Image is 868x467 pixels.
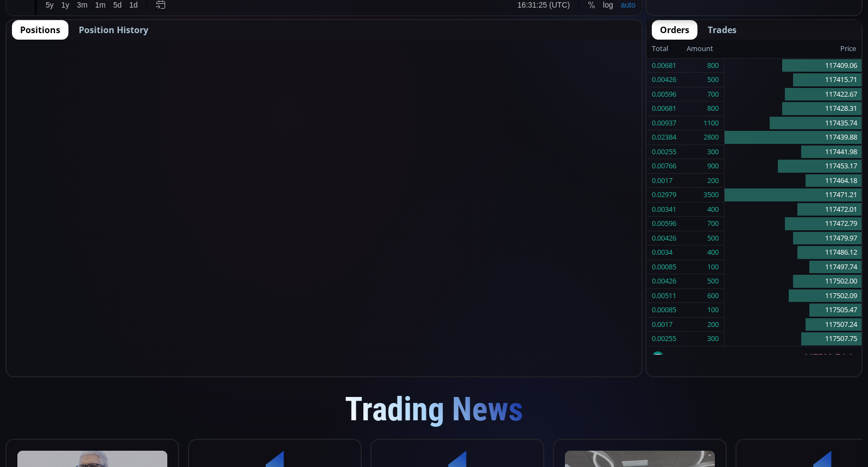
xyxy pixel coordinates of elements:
[707,260,719,274] div: 100
[707,303,719,317] div: 100
[652,116,676,130] div: 0.00937
[39,371,47,380] div: 5y
[725,318,861,332] div: 117507.24
[652,159,676,173] div: 0.00766
[707,59,719,73] div: 800
[725,260,861,275] div: 117497.74
[725,159,861,174] div: 117453.17
[92,6,98,15] div: D
[123,371,131,380] div: 1d
[652,42,687,56] div: Total
[707,318,719,332] div: 200
[511,371,563,380] span: 16:31:25 (UTC)
[707,203,719,217] div: 400
[345,390,523,428] span: Trading News
[611,365,633,386] div: Toggle Auto Scale
[55,371,63,380] div: 1y
[35,39,59,47] div: Volume
[107,371,116,380] div: 5d
[596,371,607,380] div: log
[707,174,719,188] div: 200
[687,42,713,56] div: Amount
[725,73,861,87] div: 117415.71
[652,203,676,217] div: 0.00341
[652,145,676,159] div: 0.00255
[707,102,719,116] div: 800
[725,59,861,73] div: 117409.06
[652,102,676,116] div: 0.00681
[71,20,156,40] button: Position History
[652,188,676,202] div: 0.02979
[71,371,81,380] div: 3m
[35,25,53,35] div: BTC
[79,23,148,36] span: Position History
[708,23,737,36] span: Trades
[652,87,676,102] div: 0.00596
[89,371,99,380] div: 1m
[700,20,745,40] button: Trades
[707,217,719,231] div: 700
[652,332,676,346] div: 0.00255
[725,303,861,318] div: 117505.47
[507,365,567,386] button: 16:31:25 (UTC)
[725,174,861,188] div: 117464.18
[652,245,672,260] div: 0.0034
[707,159,719,173] div: 900
[703,188,719,202] div: 3500
[725,102,861,116] div: 117428.31
[577,365,593,386] div: Toggle Percentage
[703,116,719,130] div: 1100
[146,6,178,15] div: Compare
[614,371,629,380] div: auto
[646,346,861,368] div: 117509.74
[707,332,719,346] div: 300
[652,217,676,231] div: 0.00596
[652,274,676,288] div: 0.00426
[707,289,719,303] div: 600
[707,245,719,260] div: 400
[725,188,861,203] div: 117471.21
[70,25,103,35] div: Bitcoin
[725,203,861,217] div: 117472.01
[725,130,861,145] div: 117439.88
[12,20,68,40] button: Positions
[725,289,861,304] div: 117502.09
[652,174,672,188] div: 0.0017
[53,25,70,35] div: 1D
[652,59,676,73] div: 0.00681
[652,130,676,144] div: 0.02384
[725,217,861,231] div: 117472.79
[652,73,676,87] div: 0.00426
[707,145,719,159] div: 300
[703,130,719,144] div: 2800
[725,231,861,246] div: 117479.97
[713,42,856,56] div: Price
[725,87,861,102] div: 117422.67
[652,289,676,303] div: 0.00511
[652,20,697,40] button: Orders
[203,6,236,15] div: Indicators
[146,365,163,386] div: Go to
[725,332,861,346] div: 117507.75
[111,25,121,35] div: Market open
[707,231,719,245] div: 500
[707,73,719,87] div: 500
[660,23,689,36] span: Orders
[593,365,611,386] div: Toggle Log Scale
[652,318,672,332] div: 0.0017
[725,116,861,131] div: 117435.74
[707,274,719,288] div: 500
[652,231,676,245] div: 0.00426
[725,145,861,160] div: 117441.98
[652,303,676,317] div: 0.00085
[707,87,719,102] div: 700
[725,274,861,289] div: 117502.00
[20,23,60,36] span: Positions
[10,145,18,155] div: 
[725,245,861,260] div: 117486.12
[25,340,30,355] div: Hide Drawings Toolbar
[652,260,676,274] div: 0.00085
